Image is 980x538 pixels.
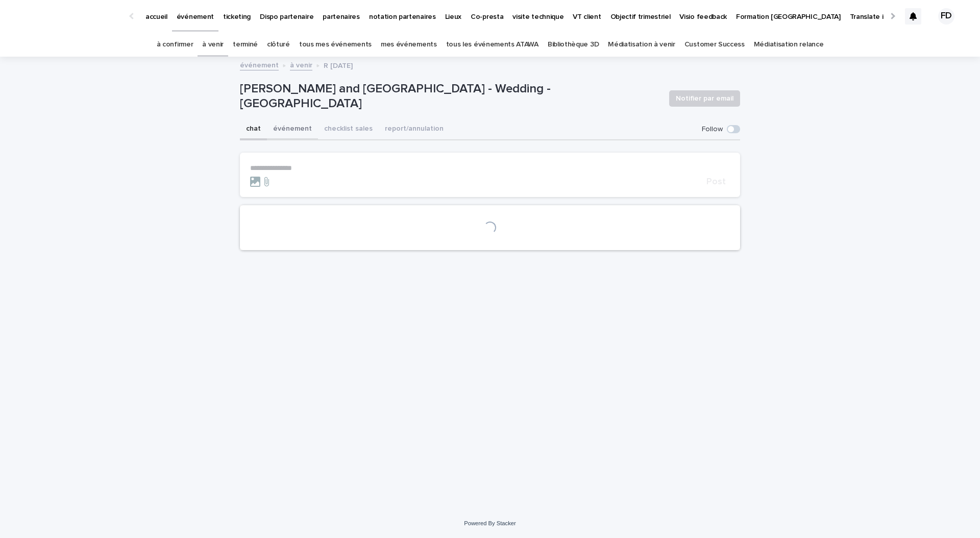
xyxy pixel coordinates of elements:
[202,33,224,57] a: à venir
[299,33,372,57] a: tous mes événements
[290,59,312,70] a: à venir
[754,33,824,57] a: Médiatisation relance
[702,177,730,186] button: Post
[324,59,353,70] p: R [DATE]
[318,119,379,140] button: checklist sales
[464,520,516,526] a: Powered By Stacker
[379,119,450,140] button: report/annulation
[240,119,267,140] button: chat
[702,125,723,134] p: Follow
[706,177,726,186] span: Post
[684,33,745,57] a: Customer Success
[240,82,661,111] p: [PERSON_NAME] and [GEOGRAPHIC_DATA] - Wedding - [GEOGRAPHIC_DATA]
[446,33,538,57] a: tous les événements ATAWA
[676,93,733,104] span: Notifier par email
[938,8,954,25] div: FD
[233,33,258,57] a: terminé
[20,6,119,27] img: Ls34BcGeRexTGTNfXpUC
[240,59,279,70] a: événement
[381,33,437,57] a: mes événements
[608,33,675,57] a: Médiatisation à venir
[548,33,599,57] a: Bibliothèque 3D
[267,33,290,57] a: clôturé
[157,33,193,57] a: à confirmer
[669,90,740,107] button: Notifier par email
[267,119,318,140] button: événement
